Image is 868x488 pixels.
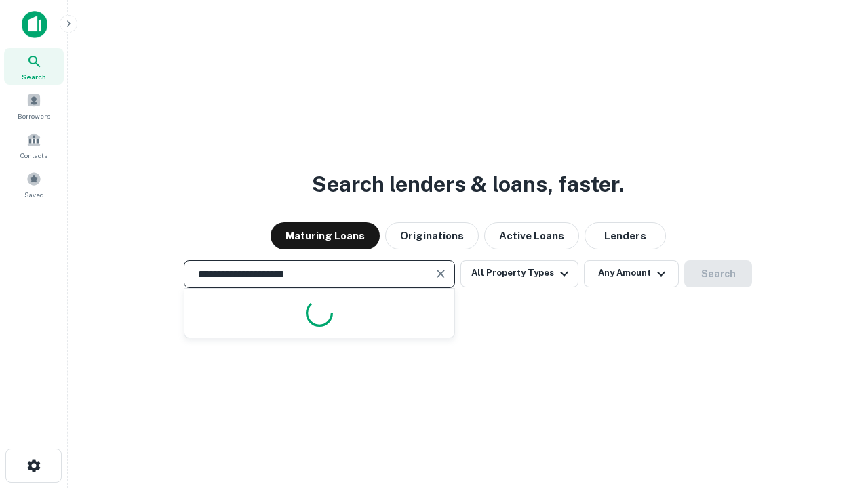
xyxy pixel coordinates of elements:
[18,110,50,121] span: Borrowers
[22,11,47,38] img: capitalize-icon.png
[24,189,44,200] span: Saved
[584,260,679,287] button: Any Amount
[800,380,868,445] iframe: Chat Widget
[22,71,46,82] span: Search
[385,222,479,249] button: Originations
[4,166,64,203] a: Saved
[4,127,64,163] a: Contacts
[431,264,450,283] button: Clear
[271,222,380,249] button: Maturing Loans
[484,222,579,249] button: Active Loans
[312,168,624,201] h3: Search lenders & loans, faster.
[4,87,64,124] a: Borrowers
[20,150,47,161] span: Contacts
[460,260,578,287] button: All Property Types
[585,222,666,249] button: Lenders
[4,48,64,85] a: Search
